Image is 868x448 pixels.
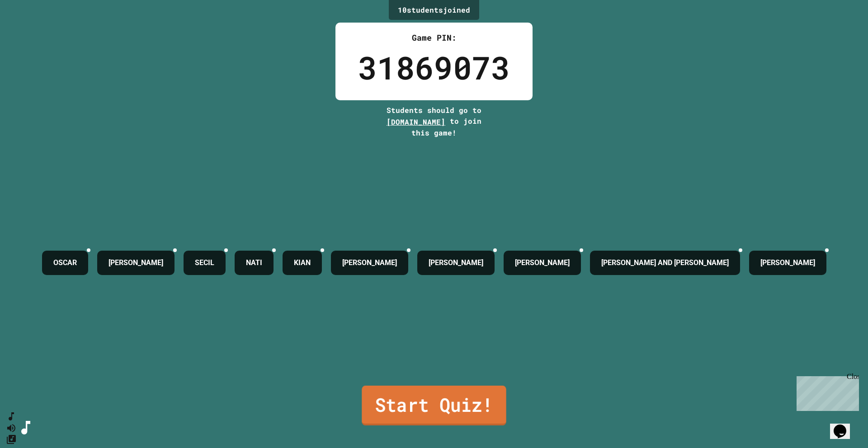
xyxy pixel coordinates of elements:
span: [DOMAIN_NAME] [387,117,445,126]
h4: [PERSON_NAME] [515,257,570,268]
button: SpeedDial basic example [6,411,17,422]
iframe: chat widget [830,412,859,439]
h4: [PERSON_NAME] [342,257,397,268]
div: Game PIN: [358,32,510,44]
div: Chat with us now!Close [4,4,62,57]
h4: [PERSON_NAME] [108,257,163,268]
a: Start Quiz! [362,386,506,425]
h4: [PERSON_NAME] [429,257,483,268]
h4: [PERSON_NAME] AND [PERSON_NAME] [601,257,729,268]
h4: NATI [246,257,262,268]
h4: SECIL [195,257,214,268]
iframe: chat widget [793,373,859,411]
button: Mute music [6,422,17,434]
h4: OSCAR [53,257,77,268]
h4: KIAN [294,257,311,268]
button: Change Music [6,434,17,445]
h4: [PERSON_NAME] [760,257,815,268]
div: 31869073 [358,44,510,91]
div: Students should go to to join this game! [377,105,491,138]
